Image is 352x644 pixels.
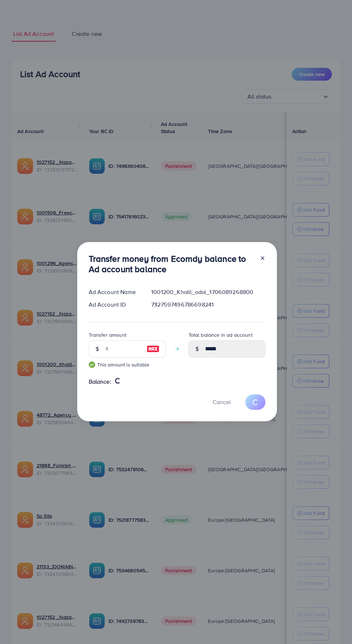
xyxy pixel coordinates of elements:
[89,331,126,338] label: Transfer amount
[83,300,146,309] div: Ad Account ID
[89,361,166,368] small: This amount is suitable
[145,288,271,296] div: 1001200_Khalil_odai_1706089268800
[89,361,95,368] img: guide
[147,345,159,353] img: image
[83,288,146,296] div: Ad Account Name
[189,331,253,338] label: Total balance in ad account
[213,398,231,406] span: Cancel
[204,394,240,410] button: Cancel
[145,300,271,309] div: 7327597496786698241
[89,254,254,274] h3: Transfer money from Ecomdy balance to Ad account balance
[89,378,111,386] span: Balance:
